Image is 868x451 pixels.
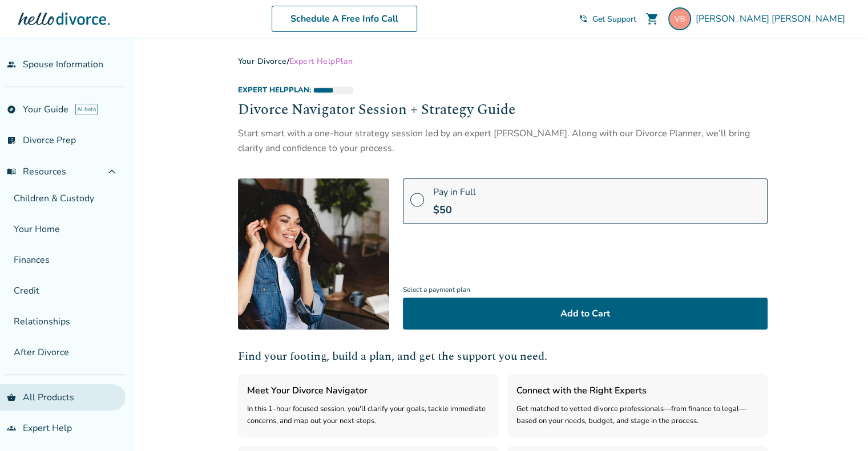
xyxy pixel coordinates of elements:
[403,282,768,298] span: Select a payment plan
[579,14,588,23] span: phone_in_talk
[592,14,636,25] span: Get Support
[272,6,417,32] a: Schedule A Free Info Call
[238,56,768,67] div: /
[75,104,98,115] span: AI beta
[238,348,768,365] h2: Find your footing, build a plan, and get the support you need.
[7,60,16,69] span: people
[105,165,119,178] span: expand_less
[238,178,389,330] img: [object Object]
[579,14,636,25] a: phone_in_talkGet Support
[238,56,287,67] a: Your Divorce
[811,396,868,451] iframe: Chat Widget
[645,12,659,26] span: shopping_cart
[7,393,16,402] span: shopping_basket
[403,298,768,330] button: Add to Cart
[516,383,758,398] h3: Connect with the Right Experts
[247,403,489,428] div: In this 1-hour focused session, you'll clarify your goals, tackle immediate concerns, and map out...
[516,403,758,428] div: Get matched to vetted divorce professionals—from finance to legal—based on your needs, budget, an...
[289,56,353,67] span: Expert Help Plan
[433,203,452,217] span: $ 50
[668,7,691,30] img: vrbagley03@hotmail.com
[238,100,768,121] h2: Divorce Navigator Session + Strategy Guide
[7,29,16,38] span: inbox
[7,165,66,178] span: Resources
[7,167,16,176] span: menu_book
[247,383,489,398] h3: Meet Your Divorce Navigator
[7,424,16,433] span: groups
[238,126,768,156] div: Start smart with a one-hour strategy session led by an expert [PERSON_NAME]. Along with our Divor...
[7,136,16,145] span: list_alt_check
[7,105,16,114] span: explore
[433,186,476,198] span: Pay in Full
[238,85,311,95] span: Expert Help Plan:
[696,13,850,25] span: [PERSON_NAME] [PERSON_NAME]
